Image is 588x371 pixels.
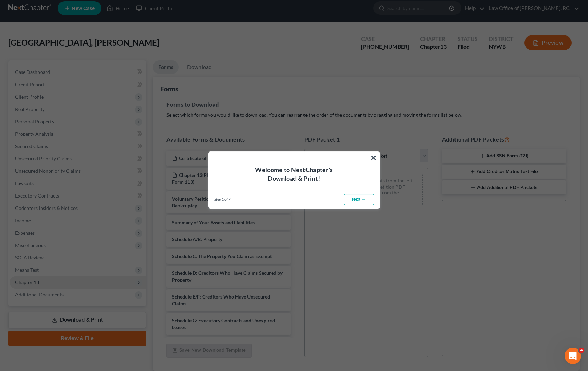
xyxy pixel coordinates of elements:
button: × [370,152,377,163]
span: Step 1 of 7 [214,196,230,202]
h4: Welcome to NextChapter's Download & Print! [217,166,371,183]
iframe: Intercom live chat [565,348,581,364]
span: 4 [579,348,584,353]
a: Next → [344,194,374,205]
